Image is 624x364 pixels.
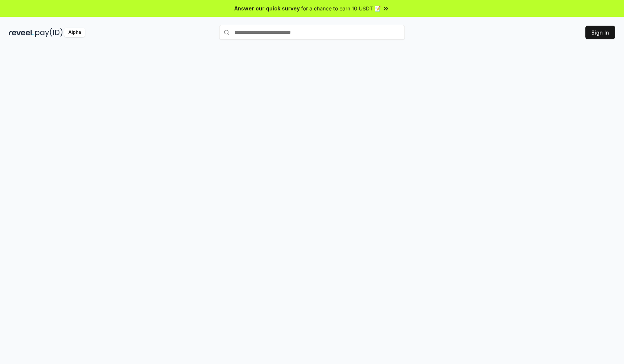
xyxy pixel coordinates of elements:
[301,4,381,12] span: for a chance to earn 10 USDT 📝
[64,28,85,37] div: Alpha
[234,4,300,12] span: Answer our quick survey
[585,26,615,39] button: Sign In
[35,28,63,37] img: pay_id
[9,28,34,37] img: reveel_dark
